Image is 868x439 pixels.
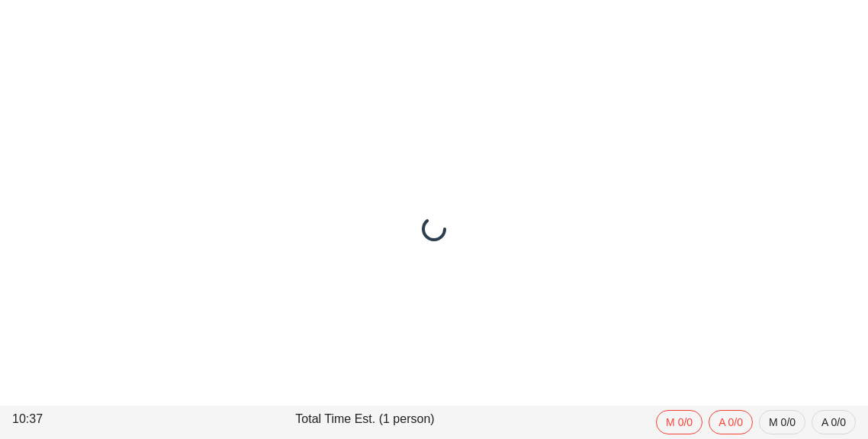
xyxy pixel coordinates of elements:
div: 10:37 [9,407,292,437]
span: A 0/0 [719,411,743,434]
span: A 0/0 [821,411,846,434]
div: Total Time Est. (1 person) [292,407,575,437]
span: M 0/0 [666,411,693,434]
span: M 0/0 [769,411,796,434]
